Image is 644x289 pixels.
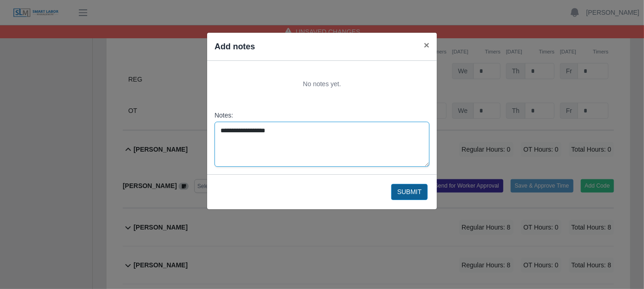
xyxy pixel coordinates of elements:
[215,68,429,100] div: No notes yet.
[417,33,437,57] button: Close
[424,40,429,50] span: ×
[215,111,429,120] label: Notes:
[391,184,428,200] button: Submit
[215,40,255,53] h4: Add notes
